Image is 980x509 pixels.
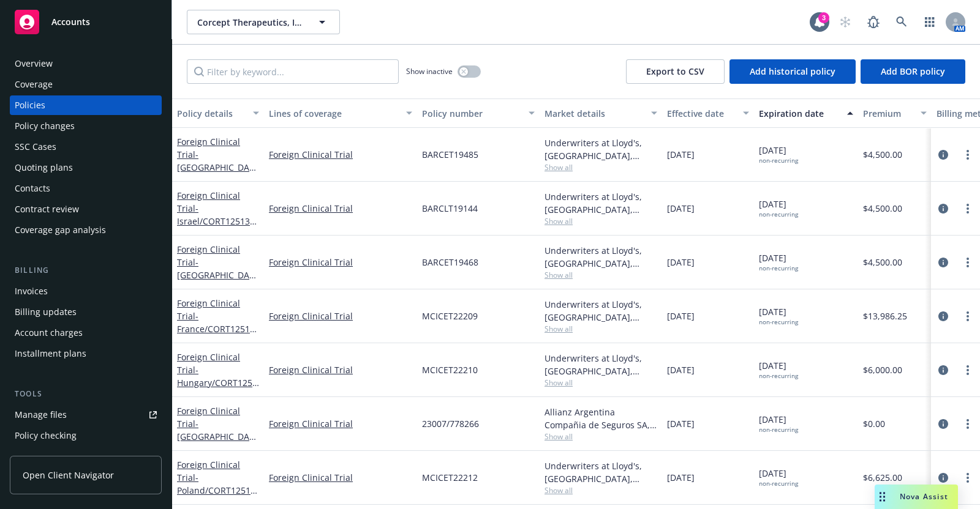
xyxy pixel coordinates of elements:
[177,149,258,186] span: - [GEOGRAPHIC_DATA]/CORT125134-452
[861,59,965,84] button: Add BOR policy
[759,157,798,165] div: non-recurring
[269,310,412,322] a: Foreign Clinical Trial
[15,54,53,73] div: Overview
[545,377,657,388] span: Show all
[863,417,885,430] span: $0.00
[936,417,951,431] a: circleInformation
[667,310,695,322] span: [DATE]
[936,309,951,324] a: circleInformation
[422,417,479,430] span: 23007/778266
[177,297,255,347] a: Foreign Clinical Trial
[177,459,255,509] a: Foreign Clinical Trial
[10,95,162,115] a: Policies
[759,480,798,488] div: non-recurring
[422,202,478,215] span: BARCLT19144
[759,107,840,120] div: Expiration date
[863,148,902,161] span: $4,500.00
[759,264,798,272] div: non-recurring
[545,216,657,226] span: Show all
[177,107,246,120] div: Policy details
[15,405,67,425] div: Manage files
[960,309,975,324] a: more
[177,472,257,509] span: - Poland/CORT125134-556
[759,372,798,380] div: non-recurring
[10,388,162,400] div: Tools
[545,406,657,431] div: Allianz Argentina Compañia de Seguros SA, Allianz, Clinical Trials Insurance Services Limited (CTIS)
[545,244,657,270] div: Underwriters at Lloyd's, [GEOGRAPHIC_DATA], [PERSON_NAME] of [GEOGRAPHIC_DATA], Clinical Trials I...
[10,199,162,219] a: Contract review
[15,426,77,445] div: Policy checking
[936,363,951,377] a: circleInformation
[936,470,951,485] a: circleInformation
[540,98,662,128] button: Market details
[177,190,258,240] a: Foreign Clinical Trial
[667,202,695,215] span: [DATE]
[545,352,657,377] div: Underwriters at Lloyd's, [GEOGRAPHIC_DATA], [PERSON_NAME] of [GEOGRAPHIC_DATA], Clinical Trials I...
[545,459,657,485] div: Underwriters at Lloyd's, [GEOGRAPHIC_DATA], [PERSON_NAME] of [GEOGRAPHIC_DATA], Clinical Trials I...
[177,136,258,186] a: Foreign Clinical Trial
[10,137,162,157] a: SSC Cases
[667,107,736,120] div: Effective date
[545,298,657,324] div: Underwriters at Lloyd's, [GEOGRAPHIC_DATA], [PERSON_NAME] of [GEOGRAPHIC_DATA], Clinical Trials I...
[10,179,162,198] a: Contacts
[759,251,798,272] span: [DATE]
[754,98,858,128] button: Expiration date
[833,10,858,34] a: Start snowing
[545,190,657,216] div: Underwriters at Lloyd's, [GEOGRAPHIC_DATA], [PERSON_NAME] of [GEOGRAPHIC_DATA], Clinical Trials I...
[662,98,754,128] button: Effective date
[15,344,86,363] div: Installment plans
[15,179,50,198] div: Contacts
[269,471,412,484] a: Foreign Clinical Trial
[900,491,948,502] span: Nova Assist
[759,359,798,380] span: [DATE]
[422,363,478,376] span: MCICET22210
[646,65,704,77] span: Export to CSV
[10,281,162,301] a: Invoices
[269,417,412,430] a: Foreign Clinical Trial
[667,471,695,484] span: [DATE]
[10,323,162,343] a: Account charges
[51,17,90,27] span: Accounts
[177,202,258,240] span: - Israel/CORT125134-452
[918,10,942,34] a: Switch app
[759,318,798,326] div: non-recurring
[858,98,932,128] button: Premium
[936,201,951,216] a: circleInformation
[177,243,258,294] a: Foreign Clinical Trial
[10,302,162,322] a: Billing updates
[23,469,114,481] span: Open Client Navigator
[667,363,695,376] span: [DATE]
[759,426,798,434] div: non-recurring
[269,363,412,376] a: Foreign Clinical Trial
[177,418,258,455] span: - [GEOGRAPHIC_DATA]/CORT125134-556
[177,310,257,347] span: - France/CORT125134-556
[10,54,162,73] a: Overview
[15,75,53,94] div: Coverage
[406,66,453,76] span: Show inactive
[863,310,907,322] span: $13,986.25
[960,201,975,216] a: more
[759,144,798,165] span: [DATE]
[15,158,73,177] div: Quoting plans
[545,431,657,442] span: Show all
[15,323,83,343] div: Account charges
[863,256,902,269] span: $4,500.00
[417,98,540,128] button: Policy number
[960,470,975,485] a: more
[422,471,478,484] span: MCICET22212
[667,148,695,161] span: [DATE]
[545,324,657,334] span: Show all
[863,202,902,215] span: $4,500.00
[545,107,644,120] div: Market details
[759,210,798,218] div: non-recurring
[187,10,340,34] button: Corcept Therapeutics, Inc.
[15,220,106,240] div: Coverage gap analysis
[10,220,162,240] a: Coverage gap analysis
[818,12,829,23] div: 3
[667,417,695,430] span: [DATE]
[10,116,162,136] a: Policy changes
[10,426,162,445] a: Policy checking
[667,256,695,269] span: [DATE]
[15,302,77,322] div: Billing updates
[863,363,902,376] span: $6,000.00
